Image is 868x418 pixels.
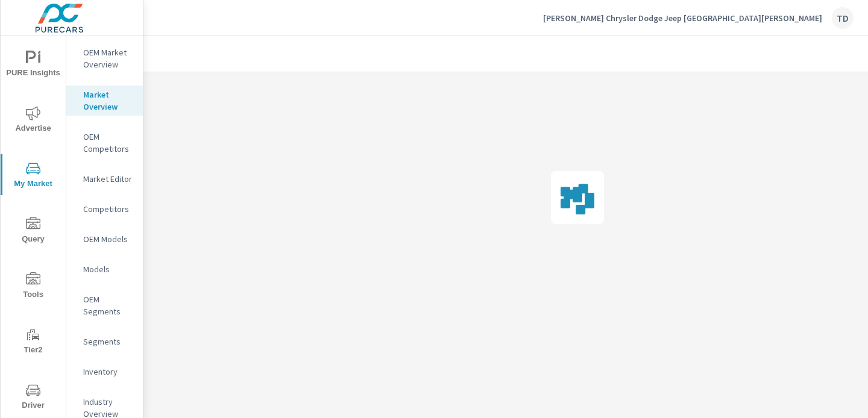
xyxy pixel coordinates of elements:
p: OEM Competitors [83,131,133,155]
span: PURE Insights [4,51,62,80]
span: Advertise [4,106,62,136]
div: Inventory [66,363,143,381]
div: Segments [66,332,143,351]
div: Competitors [66,200,143,218]
span: Driver [4,383,62,413]
div: OEM Segments [66,290,143,320]
p: Competitors [83,203,133,215]
p: Models [83,263,133,275]
div: OEM Competitors [66,128,143,158]
p: OEM Models [83,233,133,245]
span: My Market [4,161,62,191]
div: OEM Market Overview [66,43,143,73]
p: Market Overview [83,89,133,113]
span: Query [4,217,62,246]
div: TD [832,7,854,29]
p: [PERSON_NAME] Chrysler Dodge Jeep [GEOGRAPHIC_DATA][PERSON_NAME] [543,13,822,23]
p: Inventory [83,366,133,378]
span: Tools [4,272,62,302]
p: OEM Market Overview [83,46,133,70]
div: Market Editor [66,170,143,188]
p: OEM Segments [83,293,133,317]
div: Models [66,260,143,278]
div: OEM Models [66,230,143,248]
p: Market Editor [83,173,133,185]
div: Market Overview [66,86,143,116]
span: Tier2 [4,328,62,357]
p: Segments [83,335,133,348]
